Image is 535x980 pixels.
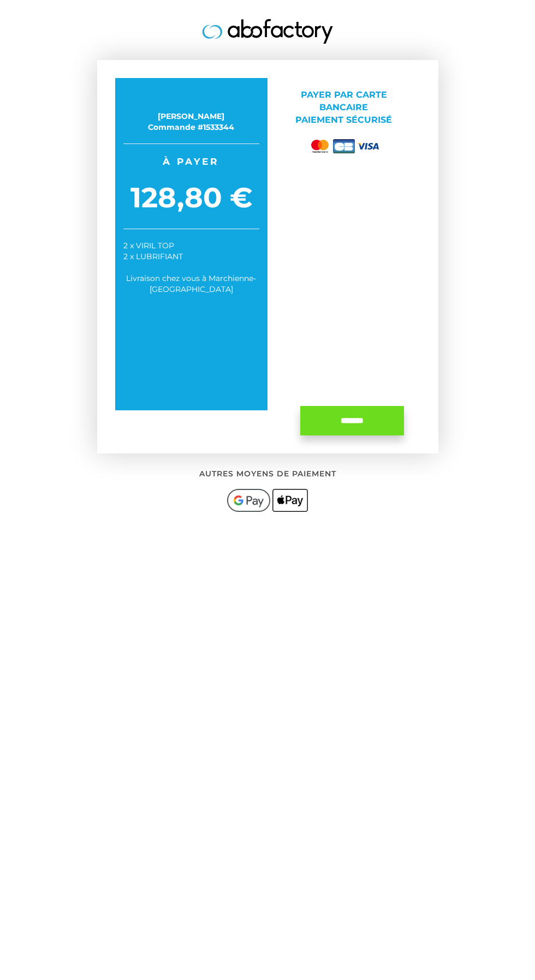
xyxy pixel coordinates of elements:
span: 128,80 € [123,178,260,218]
div: Commande #1533344 [123,122,260,133]
img: cb.png [333,139,355,153]
img: googlepay.png [227,489,270,512]
span: À payer [123,155,260,168]
span: Paiement sécurisé [295,115,392,125]
img: visa.png [357,143,379,150]
img: applepay.png [272,489,308,512]
h2: Autres moyens de paiement [71,470,464,478]
img: logo.jpg [202,19,333,44]
div: Livraison chez vous à Marchienne-[GEOGRAPHIC_DATA] [123,273,260,295]
div: 2 x VIRIL TOP 2 x LUBRIFIANT [123,240,260,262]
img: mastercard.png [309,138,331,156]
p: Payer par Carte bancaire [276,89,412,127]
div: [PERSON_NAME] [123,111,260,122]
